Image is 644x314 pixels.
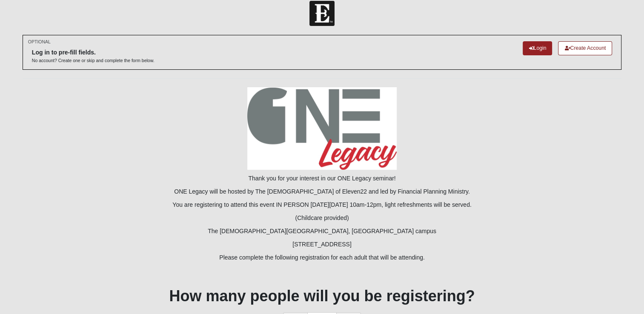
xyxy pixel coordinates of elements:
[558,41,612,55] a: Create Account
[247,87,397,169] img: ONE_Legacy_logo_FINAL.jpg
[23,227,621,236] p: The [DEMOGRAPHIC_DATA][GEOGRAPHIC_DATA], [GEOGRAPHIC_DATA] campus
[23,253,621,262] p: Please complete the following registration for each adult that will be attending.
[23,200,621,209] p: You are registering to attend this event IN PERSON [DATE][DATE] 10am-12pm, light refreshments wil...
[32,57,155,64] p: No account? Create one or skip and complete the form below.
[32,49,155,56] h6: Log in to pre-fill fields.
[23,214,621,223] p: (Childcare provided)
[23,287,621,305] h1: How many people will you be registering?
[23,187,621,196] p: ONE Legacy will be hosted by The [DEMOGRAPHIC_DATA] of Eleven22 and led by Financial Planning Min...
[28,39,51,45] small: OPTIONAL
[23,240,621,249] p: [STREET_ADDRESS]
[523,41,552,55] a: Login
[309,1,335,26] img: Church of Eleven22 Logo
[23,174,621,183] p: Thank you for your interest in our ONE Legacy seminar!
